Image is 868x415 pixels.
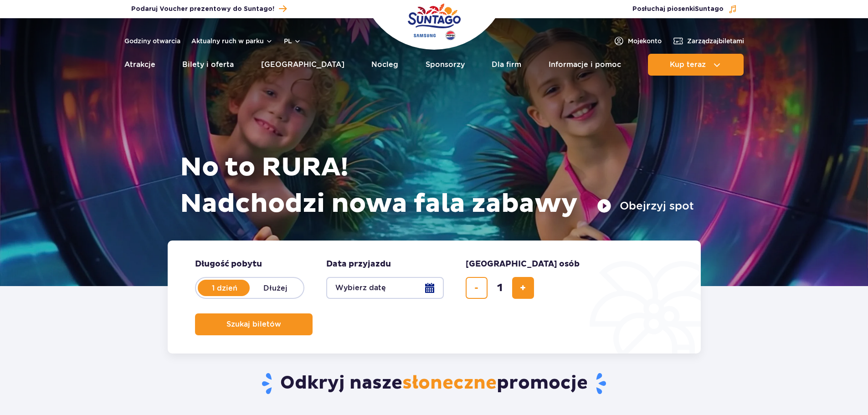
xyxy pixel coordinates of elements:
[426,54,465,76] a: Sponsorzy
[195,259,262,270] span: Długość pobytu
[326,277,444,299] button: Wybierz datę
[613,36,662,46] a: Mojekonto
[131,3,287,15] a: Podaruj Voucher prezentowy do Suntago!
[124,36,180,46] a: Godziny otwarcia
[261,54,344,76] a: [GEOGRAPHIC_DATA]
[226,320,281,328] span: Szukaj biletów
[131,5,274,14] span: Podaruj Voucher prezentowy do Suntago!
[549,54,621,76] a: Informacje i pomoc
[199,278,251,297] label: 1 dzień
[402,372,497,395] span: słoneczne
[466,259,580,270] span: [GEOGRAPHIC_DATA] osób
[670,61,706,69] span: Kup teraz
[182,54,234,76] a: Bilety i oferta
[466,277,488,299] button: usuń bilet
[167,372,701,395] h2: Odkryj nasze promocje
[512,277,534,299] button: dodaj bilet
[648,54,744,76] button: Kup teraz
[284,36,301,46] button: pl
[489,277,511,299] input: liczba biletów
[124,54,155,76] a: Atrakcje
[371,54,398,76] a: Nocleg
[180,149,694,222] h1: No to RURA! Nadchodzi nowa fala zabawy
[687,36,744,46] span: Zarządzaj biletami
[195,313,313,335] button: Szukaj biletów
[673,36,744,46] a: Zarządzajbiletami
[632,5,737,14] button: Posłuchaj piosenkiSuntago
[191,37,273,45] button: Aktualny ruch w parku
[250,278,302,297] label: Dłużej
[632,5,724,14] span: Posłuchaj piosenki
[597,199,694,213] button: Obejrzyj spot
[326,259,391,270] span: Data przyjazdu
[168,241,701,354] form: Planowanie wizyty w Park of Poland
[695,6,724,12] span: Suntago
[628,36,662,46] span: Moje konto
[492,54,521,76] a: Dla firm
